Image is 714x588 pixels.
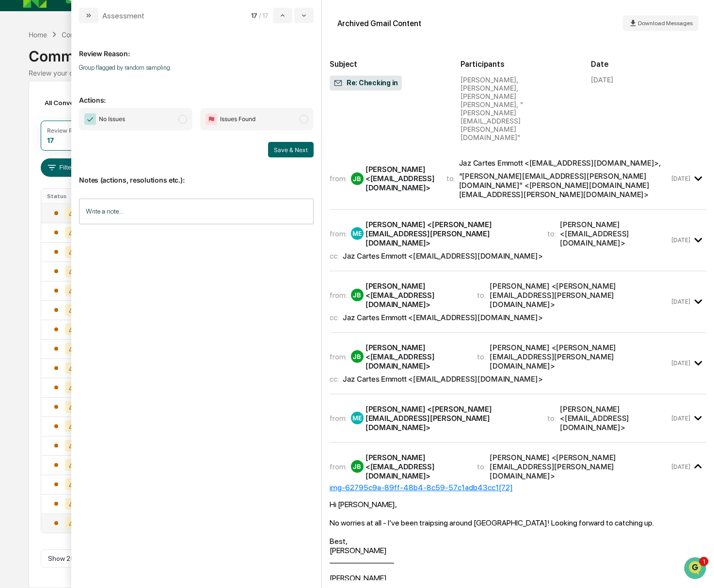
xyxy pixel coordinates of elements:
time: Friday, July 25, 2025 at 2:11:05 PM [671,298,690,305]
div: Jaz Cartes Emmott <[EMAIL_ADDRESS][DOMAIN_NAME]> [343,374,543,384]
div: 🖐️ [10,173,17,181]
div: [PERSON_NAME] <[EMAIL_ADDRESS][DOMAIN_NAME]> [365,165,435,192]
div: JB [351,289,364,301]
span: from: [330,291,347,300]
div: Review Required [47,127,94,134]
div: img-62795c9a-89ff-48b4-8c59-57c1adb43cc1[72] [330,483,706,492]
time: Friday, July 25, 2025 at 1:26:23 PM [671,236,690,244]
time: Monday, July 21, 2025 at 6:14:41 PM [671,175,690,182]
div: Archived Gmail Content [337,19,421,28]
div: JB [351,460,364,473]
span: [DATE] [86,132,106,139]
p: Review Reason: [79,38,314,58]
div: [PERSON_NAME], [PERSON_NAME], [PERSON_NAME] [PERSON_NAME], "[PERSON_NAME][EMAIL_ADDRESS][PERSON_N... [460,76,576,141]
div: Home [29,31,47,39]
time: Thursday, August 14, 2025 at 1:52:17 PM [671,359,690,367]
div: Communications Archive [29,40,685,65]
a: 🔎Data Lookup [6,186,65,204]
h2: Subject [330,60,445,69]
div: [PERSON_NAME] <[PERSON_NAME][EMAIL_ADDRESS][PERSON_NAME][DOMAIN_NAME]> [490,453,669,480]
div: [PERSON_NAME] <[PERSON_NAME][EMAIL_ADDRESS][PERSON_NAME][DOMAIN_NAME]> [365,220,536,248]
span: to: [477,291,486,300]
button: Save & Next [268,142,314,157]
time: Friday, August 29, 2025 at 5:18:09 PM [671,415,690,422]
span: • [80,132,84,139]
div: [DATE] [591,76,613,84]
iframe: Open customer support [683,556,709,582]
span: cc: [330,374,339,384]
div: 17 [47,136,54,144]
div: 🗄️ [70,173,78,181]
h2: Date [591,60,706,69]
div: ME [351,227,364,240]
span: Download Messages [638,20,693,27]
button: Filters [41,158,83,177]
div: 🔎 [10,191,17,199]
span: 17 [251,12,256,19]
img: Checkmark [84,113,96,125]
span: / 17 [259,12,271,19]
span: to: [446,174,455,183]
a: 🖐️Preclearance [6,168,66,186]
div: All Conversations [41,95,114,110]
div: Review your communication records across channels [29,69,685,77]
div: [PERSON_NAME] <[EMAIL_ADDRESS][DOMAIN_NAME]> [560,404,669,432]
button: Start new chat [165,77,176,89]
div: Assessment [102,11,144,20]
span: from: [330,352,347,361]
span: to: [477,352,486,361]
span: from: [330,174,347,183]
div: "[PERSON_NAME][EMAIL_ADDRESS][PERSON_NAME][DOMAIN_NAME]" <[PERSON_NAME][DOMAIN_NAME][EMAIL_ADDRES... [459,171,670,199]
span: Pylon [96,214,117,221]
img: 1746055101610-c473b297-6a78-478c-a979-82029cc54cd1 [19,132,27,140]
div: [PERSON_NAME] <[EMAIL_ADDRESS][DOMAIN_NAME]> [365,281,465,309]
button: Download Messages [623,15,698,31]
div: [PERSON_NAME] <[PERSON_NAME][EMAIL_ADDRESS][PERSON_NAME][DOMAIN_NAME]> [365,404,536,432]
img: Jack Rasmussen [10,123,25,138]
span: from: [330,229,347,238]
span: [PERSON_NAME] [30,132,79,139]
a: 🗄️Attestations [66,168,124,186]
div: JB [351,350,364,363]
span: to: [547,414,556,423]
div: Communications Archive [62,31,140,39]
img: Flag [206,113,217,125]
img: 1746055101610-c473b297-6a78-478c-a979-82029cc54cd1 [10,74,27,92]
span: cc: [330,251,339,261]
div: [PERSON_NAME] <[PERSON_NAME][EMAIL_ADDRESS][PERSON_NAME][DOMAIN_NAME]> [490,343,669,371]
div: We're available if you need us! [44,84,133,92]
div: [PERSON_NAME] <[EMAIL_ADDRESS][DOMAIN_NAME]> [560,220,669,248]
div: Past conversations [10,108,65,115]
div: Jaz Cartes Emmott <[EMAIL_ADDRESS][DOMAIN_NAME]> [343,251,543,261]
div: No worries at all - I’ve been traipsing around [GEOGRAPHIC_DATA]! Looking forward to catching up. [330,518,706,527]
div: ME [351,412,364,424]
div: JB [351,172,364,185]
span: Preclearance [19,172,63,182]
time: Monday, September 1, 2025 at 3:09:10 AM [671,463,690,470]
span: Data Lookup [19,190,61,200]
div: Hi [PERSON_NAME], [330,500,706,509]
img: 8933085812038_c878075ebb4cc5468115_72.jpg [20,74,38,92]
span: to: [547,229,556,238]
span: Attestations [80,172,120,182]
div: Jaz Cartes Emmott <[EMAIL_ADDRESS][DOMAIN_NAME]> [343,313,543,322]
span: Issues Found [220,114,255,124]
span: No Issues [99,114,125,124]
h2: Participants [460,60,576,69]
div: Start new chat [44,74,159,84]
p: Notes (actions, resolutions etc.): [79,164,314,184]
a: Powered byPylon [68,214,117,221]
button: See all [150,106,176,117]
div: Jaz Cartes Emmott <[EMAIL_ADDRESS][DOMAIN_NAME]> , [459,158,661,168]
span: from: [330,414,347,423]
span: to: [477,462,486,471]
p: Group flagged by random sampling. [79,64,314,71]
th: Status [41,189,91,203]
div: [PERSON_NAME] <[EMAIL_ADDRESS][DOMAIN_NAME]> [365,453,465,480]
span: cc: [330,313,339,322]
div: [PERSON_NAME] <[EMAIL_ADDRESS][DOMAIN_NAME]> [365,343,465,371]
span: from: [330,462,347,471]
div: [PERSON_NAME] <[PERSON_NAME][EMAIL_ADDRESS][PERSON_NAME][DOMAIN_NAME]> [490,281,669,309]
